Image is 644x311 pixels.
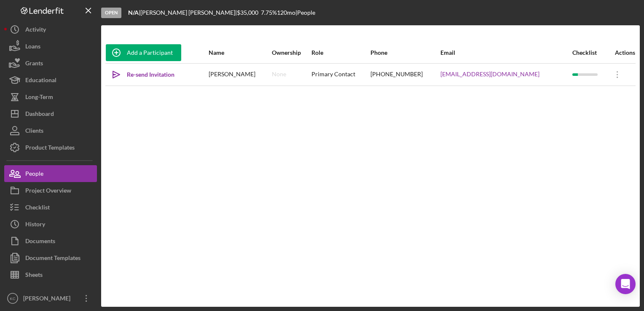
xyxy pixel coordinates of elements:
div: Open Intercom Messenger [615,274,636,294]
button: Sheets [4,266,97,283]
div: [PERSON_NAME] [21,290,76,309]
div: [PERSON_NAME] [PERSON_NAME] | [140,9,237,16]
span: $35,000 [237,9,258,16]
div: Sheets [25,266,43,285]
div: | [128,9,140,16]
div: 120 mo [277,9,295,16]
button: Document Templates [4,249,97,266]
div: Dashboard [25,105,54,124]
div: Project Overview [25,182,71,201]
button: Grants [4,55,97,72]
div: People [25,165,43,184]
div: Documents [25,233,55,252]
div: Actions [607,49,635,56]
button: Checklist [4,199,97,216]
button: Dashboard [4,105,97,122]
div: Document Templates [25,249,80,268]
div: Long-Term [25,88,53,107]
button: People [4,165,97,182]
div: Checklist [25,199,50,218]
button: Product Templates [4,139,97,156]
button: Long-Term [4,88,97,105]
a: [EMAIL_ADDRESS][DOMAIN_NAME] [440,71,539,78]
button: Activity [4,21,97,38]
div: Phone [370,49,440,56]
div: Grants [25,55,43,74]
div: Re-send Invitation [127,66,174,83]
div: Email [440,49,572,56]
div: Ownership [272,49,311,56]
button: Clients [4,122,97,139]
div: Primary Contact [311,64,370,85]
div: Checklist [572,49,606,56]
b: N/A [128,9,139,16]
div: 7.75 % [261,9,277,16]
button: Project Overview [4,182,97,199]
button: KC[PERSON_NAME] [4,290,97,307]
div: None [272,71,286,78]
div: History [25,216,45,235]
button: Re-send Invitation [106,66,183,83]
button: History [4,216,97,233]
button: Loans [4,38,97,55]
div: [PERSON_NAME] [209,64,271,85]
div: Activity [25,21,46,40]
div: Role [311,49,370,56]
div: Loans [25,38,40,57]
text: KC [10,296,15,301]
div: Educational [25,72,56,91]
div: Add a Participant [127,44,173,61]
div: | People [295,9,315,16]
div: Clients [25,122,43,141]
div: Product Templates [25,139,75,158]
button: Add a Participant [106,44,181,61]
div: [PHONE_NUMBER] [370,64,440,85]
div: Name [209,49,271,56]
button: Educational [4,72,97,88]
button: Documents [4,233,97,249]
div: Open [101,8,121,18]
